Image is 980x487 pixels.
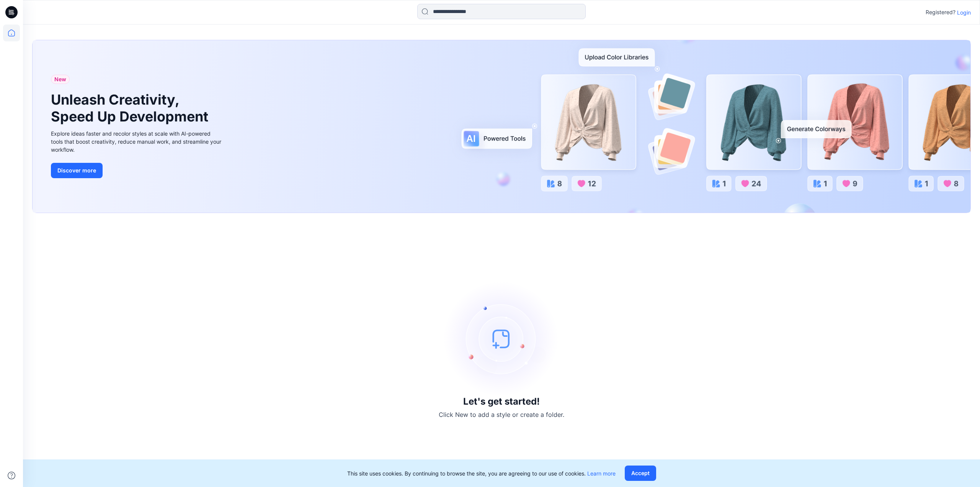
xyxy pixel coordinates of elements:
[926,8,955,17] p: Registered?
[587,470,616,477] a: Learn more
[51,163,223,178] a: Discover more
[347,469,616,477] p: This site uses cookies. By continuing to browse the site, you are agreeing to our use of cookies.
[625,466,656,481] button: Accept
[463,396,540,407] h3: Let's get started!
[51,163,103,178] button: Discover more
[444,281,559,396] img: empty-state-image.svg
[51,92,212,125] h1: Unleash Creativity, Speed Up Development
[957,8,971,16] p: Login
[54,75,66,84] span: New
[51,130,223,154] div: Explore ideas faster and recolor styles at scale with AI-powered tools that boost creativity, red...
[439,410,564,419] p: Click New to add a style or create a folder.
